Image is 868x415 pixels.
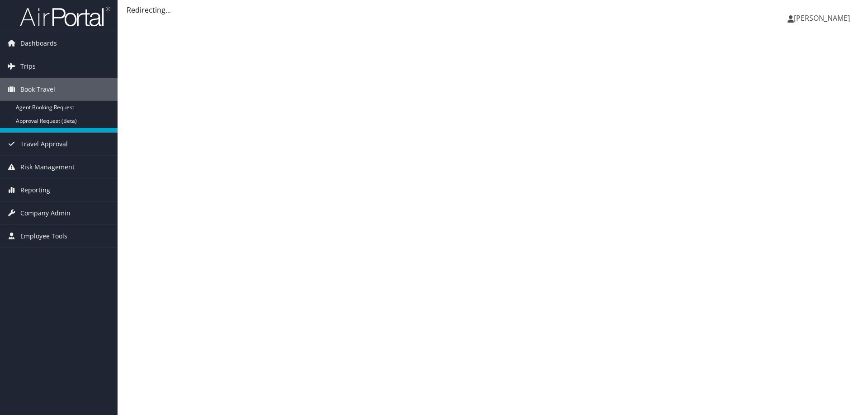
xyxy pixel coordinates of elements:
img: airportal-logo.png [20,6,110,27]
span: Book Travel [20,78,55,101]
span: [PERSON_NAME] [794,13,850,23]
span: Company Admin [20,202,71,224]
span: Reporting [20,179,50,201]
span: Employee Tools [20,225,67,247]
a: [PERSON_NAME] [788,5,859,32]
span: Trips [20,55,36,78]
div: Redirecting... [127,5,859,15]
span: Risk Management [20,156,75,178]
span: Dashboards [20,32,57,55]
span: Travel Approval [20,133,68,155]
